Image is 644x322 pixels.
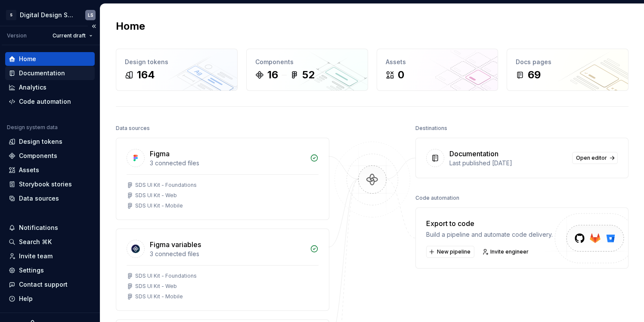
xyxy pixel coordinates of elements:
[19,83,46,92] div: Analytics
[150,149,170,159] div: Figma
[150,250,305,258] div: 3 connected files
[19,152,57,160] div: Components
[19,294,33,303] div: Help
[5,249,95,263] a: Invite team
[19,238,52,246] div: Search ⌘K
[19,137,62,146] div: Design tokens
[137,68,155,82] div: 164
[449,159,567,167] div: Last published [DATE]
[5,278,95,291] button: Contact support
[2,6,98,24] button: SDigital Design SystemLS
[377,49,498,91] a: Assets0
[5,235,95,249] button: Search ⌘K
[5,177,95,191] a: Storybook stories
[135,293,183,300] div: SDS UI Kit - Mobile
[267,68,278,82] div: 16
[7,124,58,131] div: Design system data
[386,58,489,66] div: Assets
[5,163,95,177] a: Assets
[302,68,315,82] div: 52
[449,149,498,159] div: Documentation
[5,52,95,66] a: Home
[5,135,95,149] a: Design tokens
[19,55,36,63] div: Home
[5,292,95,306] button: Help
[426,218,553,229] div: Export to code
[528,68,541,82] div: 69
[516,58,619,66] div: Docs pages
[426,230,553,239] div: Build a pipeline and automate code delivery.
[6,10,16,20] div: S
[19,69,65,77] div: Documentation
[125,58,229,66] div: Design tokens
[507,49,629,91] a: Docs pages69
[116,49,238,91] a: Design tokens164
[5,80,95,94] a: Analytics
[135,202,183,209] div: SDS UI Kit - Mobile
[19,266,44,275] div: Settings
[398,68,404,82] div: 0
[19,166,39,174] div: Assets
[572,152,618,164] a: Open editor
[135,182,197,189] div: SDS UI Kit - Foundations
[415,122,447,134] div: Destinations
[19,97,71,106] div: Code automation
[19,180,72,189] div: Storybook stories
[135,283,177,290] div: SDS UI Kit - Web
[5,263,95,277] a: Settings
[5,95,95,108] a: Code automation
[415,192,459,204] div: Code automation
[255,58,359,66] div: Components
[88,12,93,19] div: LS
[49,30,96,42] button: Current draft
[88,20,100,32] button: Collapse sidebar
[150,239,201,250] div: Figma variables
[150,159,305,167] div: 3 connected files
[437,248,471,255] span: New pipeline
[5,221,95,235] button: Notifications
[19,194,59,203] div: Data sources
[576,155,607,161] span: Open editor
[426,246,474,258] button: New pipeline
[116,19,145,33] h2: Home
[135,272,197,279] div: SDS UI Kit - Foundations
[490,248,529,255] span: Invite engineer
[19,223,58,232] div: Notifications
[480,246,533,258] a: Invite engineer
[19,252,53,260] div: Invite team
[135,192,177,199] div: SDS UI Kit - Web
[7,32,27,39] div: Version
[246,49,368,91] a: Components1652
[19,280,68,289] div: Contact support
[5,66,95,80] a: Documentation
[20,11,75,19] div: Digital Design System
[5,149,95,163] a: Components
[116,122,150,134] div: Data sources
[116,229,329,311] a: Figma variables3 connected filesSDS UI Kit - FoundationsSDS UI Kit - WebSDS UI Kit - Mobile
[5,192,95,205] a: Data sources
[53,32,86,39] span: Current draft
[116,138,329,220] a: Figma3 connected filesSDS UI Kit - FoundationsSDS UI Kit - WebSDS UI Kit - Mobile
